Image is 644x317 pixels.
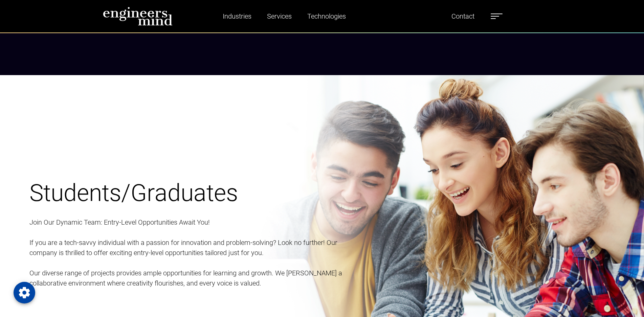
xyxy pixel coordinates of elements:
[305,8,349,24] a: Technologies
[449,8,477,24] a: Contact
[29,217,343,227] p: Join Our Dynamic Team: Entry-Level Opportunities Await You!
[29,237,343,258] p: If you are a tech-savvy individual with a passion for innovation and problem-solving? Look no fur...
[103,7,173,26] img: logo
[29,179,343,207] h1: Students/Graduates
[220,8,254,24] a: Industries
[29,268,343,288] p: Our diverse range of projects provides ample opportunities for learning and growth. We [PERSON_NA...
[264,8,294,24] a: Services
